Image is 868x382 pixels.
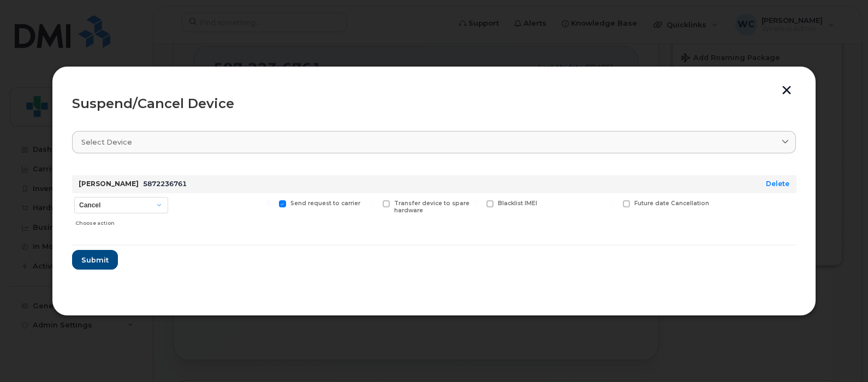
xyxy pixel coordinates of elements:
span: 5872236761 [143,180,187,188]
span: Send request to carrier [290,200,360,207]
span: Transfer device to spare hardware [394,200,469,214]
span: Future date Cancellation [634,200,709,207]
span: Blacklist IMEI [498,200,537,207]
div: Choose action [75,214,168,228]
input: Transfer device to spare hardware [370,200,375,206]
div: Suspend/Cancel Device [72,97,796,110]
input: Blacklist IMEI [473,200,479,206]
a: Delete [766,180,789,188]
input: Send request to carrier [266,200,271,206]
input: Future date Cancellation [610,200,615,206]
